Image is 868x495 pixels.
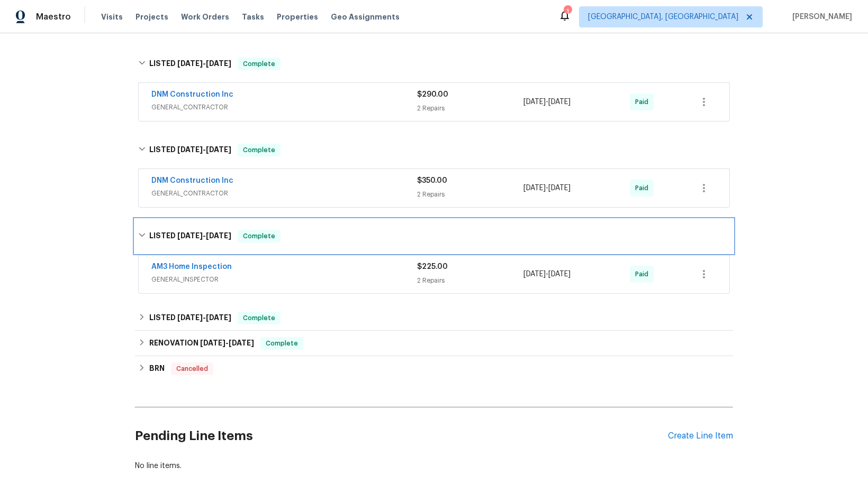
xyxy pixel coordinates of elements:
[177,232,231,239] span: -
[177,146,203,153] span: [DATE]
[177,146,231,153] span: -
[151,188,417,199] span: GENERAL_CONTRACTOR
[149,58,231,70] h6: LISTED
[206,314,231,321] span: [DATE]
[172,363,212,374] span: Cancelled
[564,6,571,17] div: 1
[523,97,571,107] span: -
[206,146,231,153] span: [DATE]
[277,12,318,22] span: Properties
[151,91,233,98] a: DNM Construction Inc
[101,12,123,22] span: Visits
[239,231,279,241] span: Complete
[149,144,231,156] h6: LISTED
[668,431,733,441] div: Create Line Item
[177,232,203,239] span: [DATE]
[151,177,233,184] a: DNM Construction Inc
[181,12,229,22] span: Work Orders
[135,461,733,471] div: No line items.
[523,98,546,106] span: [DATE]
[149,362,165,375] h6: BRN
[229,339,254,347] span: [DATE]
[523,183,571,193] span: -
[788,12,852,22] span: [PERSON_NAME]
[239,59,279,69] span: Complete
[177,60,203,67] span: [DATE]
[135,12,168,22] span: Projects
[635,269,653,279] span: Paid
[331,12,400,22] span: Geo Assignments
[417,189,523,200] div: 2 Repairs
[151,274,417,285] span: GENERAL_INSPECTOR
[417,91,448,98] span: $290.00
[548,98,571,106] span: [DATE]
[177,314,231,321] span: -
[588,12,738,22] span: [GEOGRAPHIC_DATA], [GEOGRAPHIC_DATA]
[417,177,447,184] span: $350.00
[417,263,448,270] span: $225.00
[135,133,733,167] div: LISTED [DATE]-[DATE]Complete
[135,47,733,81] div: LISTED [DATE]-[DATE]Complete
[206,60,231,67] span: [DATE]
[548,184,571,192] span: [DATE]
[523,270,546,278] span: [DATE]
[151,263,232,270] a: AM3 Home Inspection
[135,305,733,331] div: LISTED [DATE]-[DATE]Complete
[149,230,231,242] h6: LISTED
[523,269,571,279] span: -
[36,12,71,22] span: Maestro
[177,314,203,321] span: [DATE]
[135,356,733,381] div: BRN Cancelled
[151,102,417,113] span: GENERAL_CONTRACTOR
[200,339,254,347] span: -
[242,13,264,21] span: Tasks
[635,97,653,107] span: Paid
[135,219,733,253] div: LISTED [DATE]-[DATE]Complete
[239,145,279,155] span: Complete
[177,60,231,67] span: -
[417,275,523,286] div: 2 Repairs
[135,412,668,461] h2: Pending Line Items
[417,103,523,114] div: 2 Repairs
[135,331,733,356] div: RENOVATION [DATE]-[DATE]Complete
[200,339,225,347] span: [DATE]
[523,184,546,192] span: [DATE]
[635,183,653,193] span: Paid
[206,232,231,239] span: [DATE]
[548,270,571,278] span: [DATE]
[261,338,302,349] span: Complete
[239,313,279,323] span: Complete
[149,337,254,350] h6: RENOVATION
[149,312,231,324] h6: LISTED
